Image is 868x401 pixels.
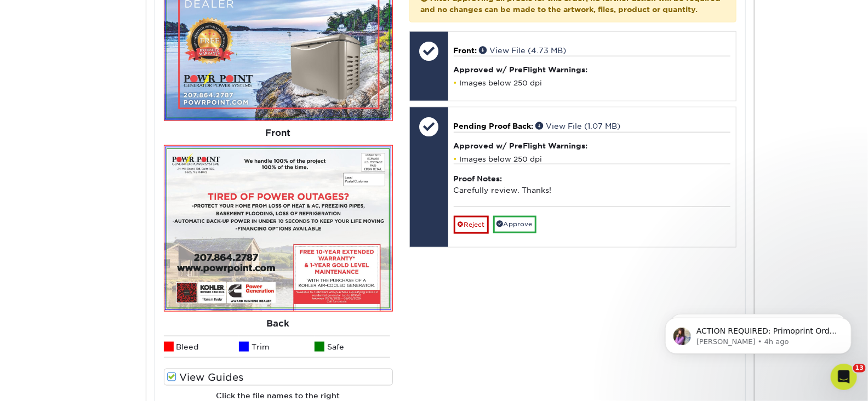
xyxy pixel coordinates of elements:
[536,122,621,130] a: View File (1.07 MB)
[479,46,567,55] a: View File (4.73 MB)
[315,336,390,358] li: Safe
[454,164,730,207] div: Carefully review. Thanks!
[3,368,93,397] iframe: Google Customer Reviews
[831,364,857,390] iframe: Intercom live chat
[454,154,730,164] li: Images below 250 dpi
[164,312,393,336] div: Back
[454,216,489,233] a: Reject
[649,295,868,371] iframe: Intercom notifications message
[454,46,477,55] span: Front:
[239,336,315,358] li: Trim
[454,174,502,183] strong: Proof Notes:
[164,121,393,145] div: Front
[853,364,866,373] span: 13
[164,336,239,358] li: Bleed
[454,141,730,150] h4: Approved w/ PreFlight Warnings:
[493,216,536,233] a: Approve
[454,122,534,130] span: Pending Proof Back:
[454,65,730,74] h4: Approved w/ PreFlight Warnings:
[164,369,393,386] label: View Guides
[454,78,730,88] li: Images below 250 dpi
